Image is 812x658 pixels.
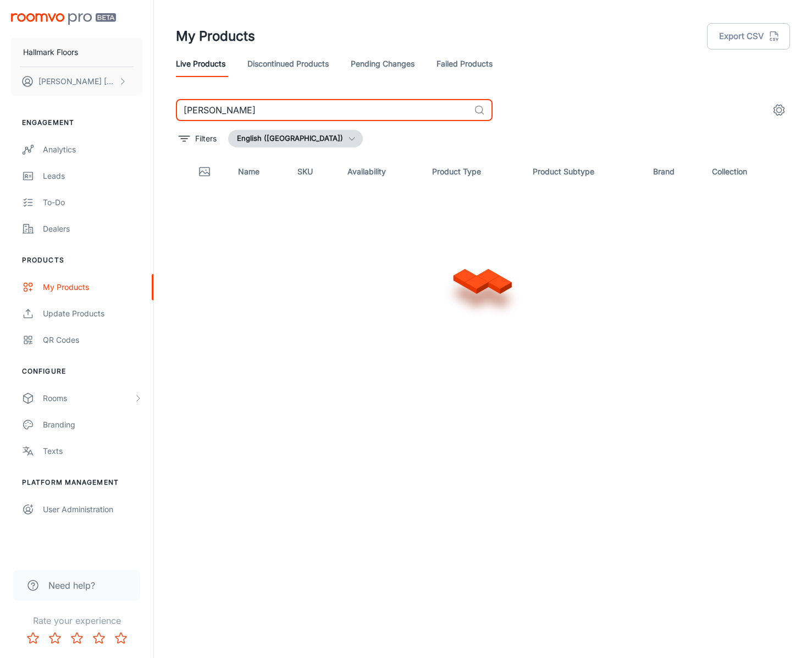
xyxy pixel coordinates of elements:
img: Roomvo PRO Beta [11,13,116,25]
div: User Administration [43,503,142,516]
th: SKU [289,156,339,187]
th: Name [229,156,289,187]
button: filter [176,130,219,147]
svg: Thumbnail [198,165,211,178]
p: Hallmark Floors [23,46,78,58]
div: To-do [43,196,142,209]
button: Rate 2 star [44,627,66,649]
button: Rate 4 star [88,627,110,649]
th: Collection [703,156,790,187]
div: Rooms [43,392,134,404]
div: Texts [43,445,142,457]
th: Product Subtype [524,156,644,187]
div: Dealers [43,223,142,235]
div: My Products [43,281,142,293]
a: Pending Changes [351,51,415,77]
p: Filters [195,133,217,145]
button: settings [768,99,790,121]
th: Product Type [423,156,524,187]
button: English ([GEOGRAPHIC_DATA]) [228,130,363,147]
button: [PERSON_NAME] [PERSON_NAME] [11,67,142,96]
th: Availability [339,156,424,187]
button: Export CSV [707,23,790,50]
div: Analytics [43,144,142,156]
div: Update Products [43,308,142,320]
button: Hallmark Floors [11,38,142,67]
p: [PERSON_NAME] [PERSON_NAME] [38,75,116,87]
div: QR Codes [43,334,142,346]
a: Failed Products [437,51,493,77]
p: Rate your experience [9,614,145,627]
div: Branding [43,419,142,431]
button: Rate 5 star [110,627,132,649]
button: Rate 1 star [22,627,44,649]
h1: My Products [176,26,255,46]
span: Need help? [48,579,95,592]
input: Search [176,99,469,121]
th: Brand [644,156,704,187]
a: Live Products [176,51,225,77]
button: Rate 3 star [66,627,88,649]
a: Discontinued Products [247,51,329,77]
div: Leads [43,170,142,182]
